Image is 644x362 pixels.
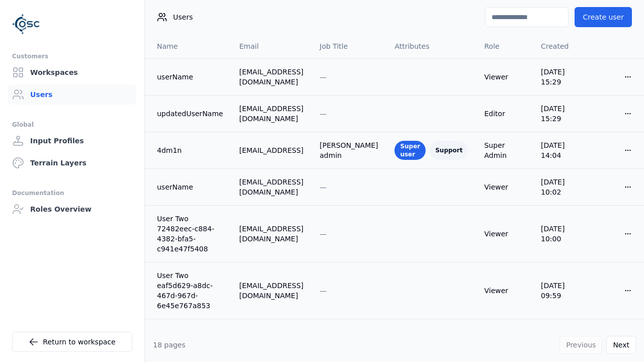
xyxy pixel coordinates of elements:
a: Input Profiles [8,131,136,151]
a: Terrain Layers [8,153,136,173]
th: Role [476,34,533,58]
div: Viewer [484,286,525,296]
div: [EMAIL_ADDRESS][DOMAIN_NAME] [239,281,303,301]
span: — [319,183,327,191]
th: Job Title [311,34,386,58]
span: — [319,287,327,295]
a: 4dm1n [157,145,223,155]
button: Next [606,336,636,354]
a: Roles Overview [8,199,136,219]
div: Global [12,119,132,131]
th: Name [145,34,231,58]
div: Editor [484,109,525,119]
a: Users [8,84,136,105]
th: Email [231,34,311,58]
div: Viewer [484,182,525,192]
a: User Two 72482eec-c884-4382-bfa5-c941e47f5408 [157,214,223,254]
div: Support [430,141,468,160]
a: updatedUserName [157,109,223,119]
span: Users [173,12,193,22]
a: userName [157,72,223,82]
div: [EMAIL_ADDRESS][DOMAIN_NAME] [239,67,303,87]
span: — [319,230,327,238]
div: [PERSON_NAME] admin [319,140,378,160]
div: Super Admin [484,140,525,160]
div: [EMAIL_ADDRESS][DOMAIN_NAME] [239,104,303,124]
div: [DATE] 15:29 [541,104,584,124]
div: Documentation [12,187,132,199]
div: [DATE] 10:00 [541,224,584,244]
div: [DATE] 10:02 [541,177,584,197]
div: [EMAIL_ADDRESS][DOMAIN_NAME] [239,177,303,197]
div: [EMAIL_ADDRESS] [239,145,303,155]
button: Create user [575,7,632,27]
th: Attributes [386,34,476,58]
div: Customers [12,50,132,62]
div: Viewer [484,72,525,82]
span: — [319,110,327,118]
a: userName [157,182,223,192]
a: Return to workspace [12,332,132,352]
a: User Two eaf5d629-a8dc-467d-967d-6e45e767a853 [157,270,223,311]
span: 18 pages [153,341,186,349]
div: Super user [394,141,426,160]
div: [DATE] 09:59 [541,281,584,301]
div: [DATE] 14:04 [541,140,584,160]
span: — [319,73,327,81]
th: Created [533,34,592,58]
img: Logo [12,10,40,38]
div: [DATE] 15:29 [541,67,584,87]
a: Workspaces [8,62,136,82]
div: Viewer [484,229,525,239]
div: [EMAIL_ADDRESS][DOMAIN_NAME] [239,224,303,244]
